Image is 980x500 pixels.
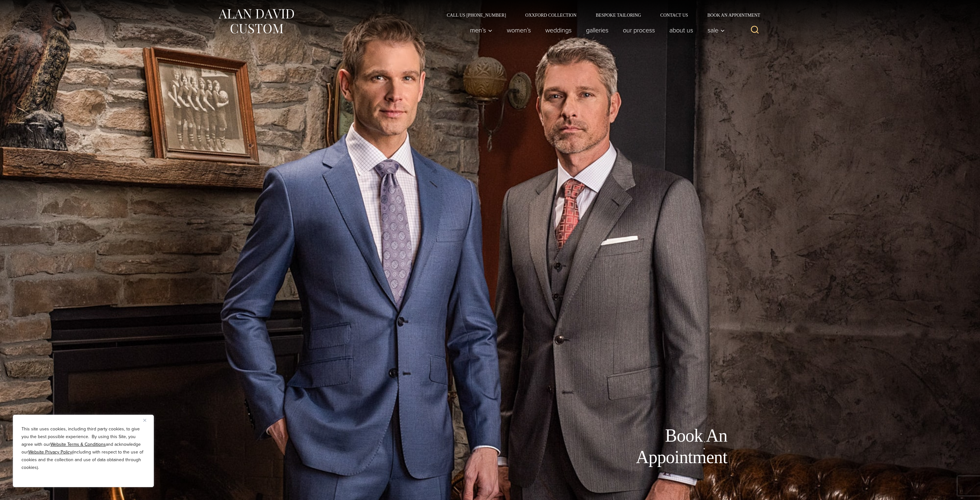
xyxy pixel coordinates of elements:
[583,425,727,468] h1: Book An Appointment
[218,7,295,36] img: Alan David Custom
[143,416,151,424] button: Close
[50,441,106,448] a: Website Terms & Conditions
[143,419,146,422] img: Close
[616,24,662,37] a: Our Process
[470,27,492,33] span: Men’s
[515,13,586,17] a: Oxxford Collection
[463,24,728,37] nav: Primary Navigation
[437,13,763,17] nav: Secondary Navigation
[651,13,698,17] a: Contact Us
[708,27,725,33] span: Sale
[662,24,700,37] a: About Us
[747,22,763,38] button: View Search Form
[698,13,762,17] a: Book an Appointment
[437,13,516,17] a: Call Us [PHONE_NUMBER]
[499,24,538,37] a: Women’s
[586,13,650,17] a: Bespoke Tailoring
[28,449,72,455] a: Website Privacy Policy
[579,24,616,37] a: Galleries
[21,425,145,471] p: This site uses cookies, including third party cookies, to give you the best possible experience. ...
[538,24,579,37] a: weddings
